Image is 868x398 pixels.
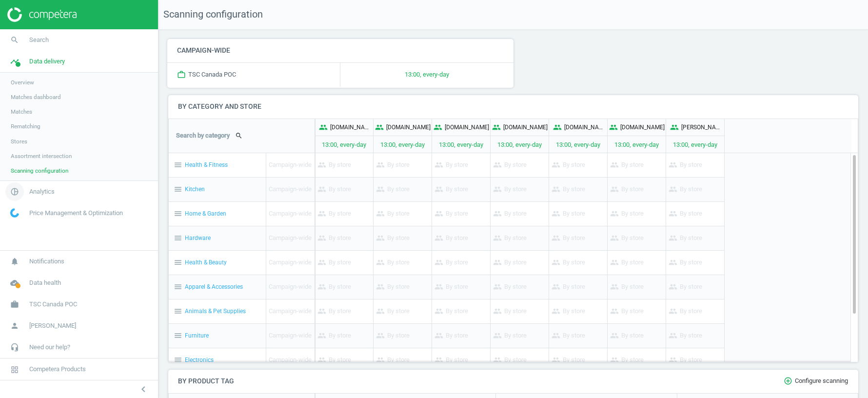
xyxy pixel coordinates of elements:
[493,282,504,291] i: people
[434,307,446,316] i: people
[503,123,548,132] p: [DOMAIN_NAME]
[493,185,504,194] i: people
[169,153,266,177] div: Health & Fitness
[376,299,410,323] p: By store
[174,209,182,218] i: menu
[445,123,489,132] p: [DOMAIN_NAME]
[434,160,446,169] i: people
[376,356,387,364] i: people
[552,307,563,316] i: people
[169,324,266,348] div: Furniture
[610,299,644,323] p: By store
[552,160,563,169] i: people
[317,185,329,194] i: people
[376,251,410,275] p: By store
[493,153,527,177] p: By store
[610,178,644,201] p: By store
[432,136,490,153] p: 13:00, every-day
[552,258,563,267] i: people
[11,108,32,116] span: Matches
[493,234,504,242] i: people
[493,324,527,348] p: By store
[610,275,644,299] p: By store
[376,234,387,242] i: people
[177,70,188,79] i: work_outline
[610,348,644,372] p: By store
[552,209,563,218] i: people
[269,324,312,348] p: Campaign-wide
[493,160,504,169] i: people
[610,307,621,316] i: people
[5,338,24,357] i: headset_mic
[434,331,446,340] i: people
[434,282,446,291] i: people
[669,356,680,364] i: people
[29,321,76,330] span: [PERSON_NAME]
[493,226,527,250] p: By store
[269,153,312,177] p: Campaign-wide
[317,234,329,242] i: people
[493,307,504,316] i: people
[493,258,504,267] i: people
[174,185,182,194] i: menu
[669,185,680,194] i: people
[669,258,680,267] i: people
[610,356,621,364] i: people
[376,258,387,267] i: people
[434,202,468,226] p: By store
[376,331,387,340] i: people
[158,8,263,21] span: Scanning configuration
[434,275,468,299] p: By store
[434,178,468,201] p: By store
[564,123,603,132] p: [DOMAIN_NAME]
[493,299,527,323] p: By store
[552,234,563,242] i: people
[376,307,387,316] i: people
[169,299,266,323] div: Animals & Pet Supplies
[610,160,621,169] i: people
[552,331,563,340] i: people
[434,251,468,275] p: By store
[434,185,446,194] i: people
[610,251,644,275] p: By store
[669,153,702,177] p: By store
[230,127,248,144] button: search
[609,123,618,132] i: people
[552,185,563,194] i: people
[376,324,410,348] p: By store
[669,202,702,226] p: By store
[374,136,432,153] p: 13:00, every-day
[29,209,123,218] span: Price Management & Optimization
[29,57,65,66] span: Data delivery
[552,299,585,323] p: By store
[434,234,446,242] i: people
[169,226,266,250] div: Hardware
[552,356,563,364] i: people
[11,79,34,86] span: Overview
[317,282,329,291] i: people
[174,331,182,340] i: menu
[376,209,387,218] i: people
[669,348,702,372] p: By store
[620,123,665,132] p: [DOMAIN_NAME]
[669,226,702,250] p: By store
[169,251,266,275] div: Health & Beauty
[319,123,328,132] i: people
[608,136,666,153] p: 13:00, every-day
[552,153,585,177] p: By store
[552,226,585,250] p: By store
[11,122,40,130] span: Rematching
[376,202,410,226] p: By store
[317,209,329,218] i: people
[376,282,387,291] i: people
[317,307,329,316] i: people
[553,123,562,132] i: people
[376,275,410,299] p: By store
[610,202,644,226] p: By store
[5,295,24,314] i: work
[5,317,24,335] i: person
[491,136,549,153] p: 13:00, every-day
[10,208,19,218] img: wGWNvw8QSZomAAAAABJRU5ErkJggg==
[376,185,387,194] i: people
[317,356,329,364] i: people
